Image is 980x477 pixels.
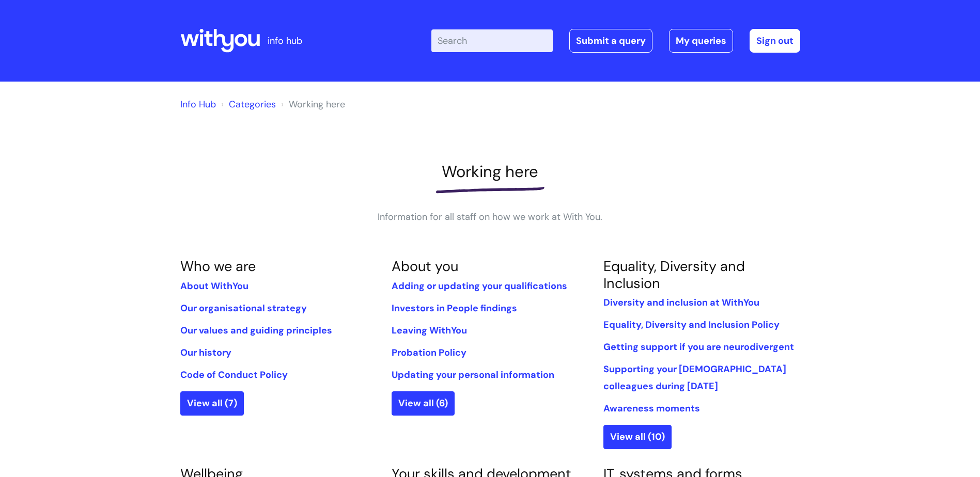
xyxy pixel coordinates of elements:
p: Information for all staff on how we work at With You. [335,209,645,225]
p: info hub [268,33,302,49]
input: Search [431,29,553,52]
a: Updating your personal information [392,369,554,381]
a: Probation Policy [392,346,466,359]
a: Sign out [750,29,800,53]
a: Code of Conduct Policy [180,369,288,381]
a: Adding or updating your qualifications [392,280,567,292]
a: Our history [180,346,231,359]
a: Info Hub [180,98,216,110]
a: Leaving WithYou [392,324,467,337]
a: View all (10) [603,425,672,449]
div: | - [431,29,800,53]
a: View all (6) [392,391,455,415]
a: Equality, Diversity and Inclusion [603,257,745,292]
a: My queries [669,29,733,53]
a: View all (7) [180,391,244,415]
a: Our organisational strategy [180,302,307,314]
a: Investors in People findings [392,302,517,314]
a: Our values and guiding principles [180,324,332,337]
a: Diversity and inclusion at WithYou [603,296,759,309]
li: Working here [278,96,345,113]
a: Equality, Diversity and Inclusion Policy [603,319,780,331]
a: Awareness moments [603,402,700,415]
a: About WithYou [180,280,248,292]
a: Who we are [180,257,256,275]
a: About you [392,257,458,275]
a: Submit a query [569,29,652,53]
li: Solution home [219,96,276,113]
a: Getting support if you are neurodivergent [603,341,794,353]
a: Supporting your [DEMOGRAPHIC_DATA] colleagues during [DATE] [603,363,786,392]
h1: Working here [180,162,800,181]
a: Categories [229,98,276,110]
